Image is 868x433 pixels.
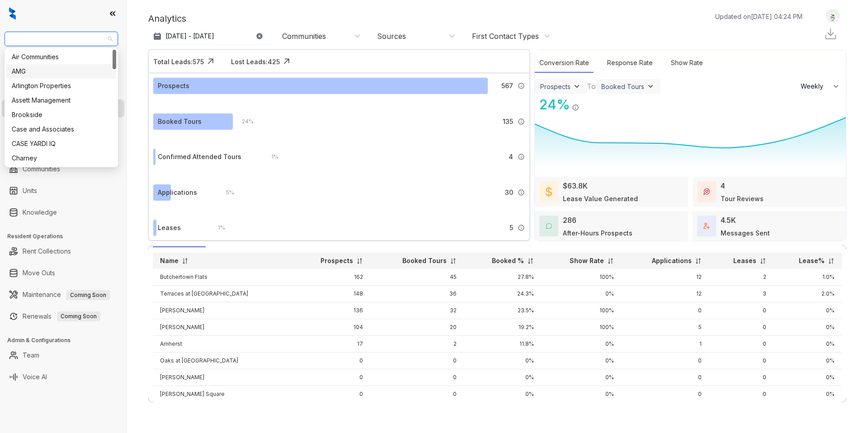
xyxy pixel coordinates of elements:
[292,336,370,353] td: 17
[828,258,835,264] img: sorting
[715,12,802,21] p: Updated on [DATE] 04:24 PM
[6,50,116,64] div: Air Communities
[2,61,124,79] li: Leads
[607,258,614,264] img: sorting
[826,11,839,21] img: UserAvatar
[23,307,100,325] a: RenewalsComing Soon
[709,353,774,369] td: 0
[370,319,464,336] td: 20
[721,180,725,191] div: 4
[621,336,709,353] td: 1
[518,118,525,125] img: Info
[402,256,447,265] p: Booked Tours
[160,256,179,265] p: Name
[541,302,621,319] td: 100%
[370,369,464,386] td: 0
[603,53,657,73] div: Response Rate
[621,319,709,336] td: 5
[231,57,280,66] div: Lost Leads: 425
[646,82,655,91] img: ViewFilterArrow
[774,286,842,302] td: 2.0%
[709,386,774,403] td: 0
[464,386,541,403] td: 0%
[774,353,842,369] td: 0%
[2,286,124,304] li: Maintenance
[621,302,709,319] td: 0
[464,269,541,286] td: 27.8%
[370,353,464,369] td: 0
[464,369,541,386] td: 0%
[621,286,709,302] td: 12
[572,104,579,111] img: Info
[535,94,570,115] div: 24 %
[12,139,111,149] div: CASE YARDI IQ
[505,188,513,198] span: 30
[824,27,837,41] img: Download
[541,353,621,369] td: 0%
[6,79,116,93] div: Arlington Properties
[153,302,292,319] td: [PERSON_NAME]
[6,122,116,136] div: Case and Associates
[709,319,774,336] td: 0
[572,82,581,91] img: ViewFilterArrow
[546,223,552,230] img: AfterHoursConversations
[209,223,225,233] div: 1 %
[12,66,111,76] div: AMG
[292,269,370,286] td: 162
[733,256,756,265] p: Leases
[621,369,709,386] td: 0
[709,302,774,319] td: 0
[12,52,111,62] div: Air Communities
[370,302,464,319] td: 32
[7,232,126,240] h3: Resident Operations
[464,286,541,302] td: 24.3%
[2,203,124,221] li: Knowledge
[182,258,189,264] img: sorting
[509,152,513,162] span: 4
[799,256,825,265] p: Lease%
[703,223,710,229] img: TotalFum
[153,353,292,369] td: Oaks at [GEOGRAPHIC_DATA]
[292,369,370,386] td: 0
[774,319,842,336] td: 0%
[158,223,181,233] div: Leases
[153,369,292,386] td: [PERSON_NAME]
[292,302,370,319] td: 136
[709,269,774,286] td: 2
[292,319,370,336] td: 104
[709,336,774,353] td: 0
[2,182,124,200] li: Units
[2,307,124,325] li: Renewals
[370,286,464,302] td: 36
[464,336,541,353] td: 11.8%
[153,386,292,403] td: [PERSON_NAME] Square
[23,203,57,221] a: Knowledge
[321,256,353,265] p: Prospects
[2,160,124,178] li: Communities
[492,256,524,265] p: Booked %
[563,228,632,238] div: After-Hours Prospects
[518,153,525,160] img: Info
[503,117,513,127] span: 135
[148,12,186,25] p: Analytics
[774,269,842,286] td: 1.0%
[501,81,513,91] span: 567
[377,31,406,41] div: Sources
[563,215,576,226] div: 286
[472,31,539,41] div: First Contact Types
[57,311,100,321] span: Coming Soon
[66,290,110,300] span: Coming Soon
[695,258,702,264] img: sorting
[450,258,457,264] img: sorting
[282,31,326,41] div: Communities
[546,186,552,197] img: LeaseValue
[464,319,541,336] td: 19.2%
[158,152,241,162] div: Confirmed Attended Tours
[23,346,39,364] a: Team
[601,83,644,90] div: Booked Tours
[12,124,111,134] div: Case and Associates
[2,242,124,260] li: Rent Collections
[464,302,541,319] td: 23.5%
[795,78,846,94] button: Weekly
[370,386,464,403] td: 0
